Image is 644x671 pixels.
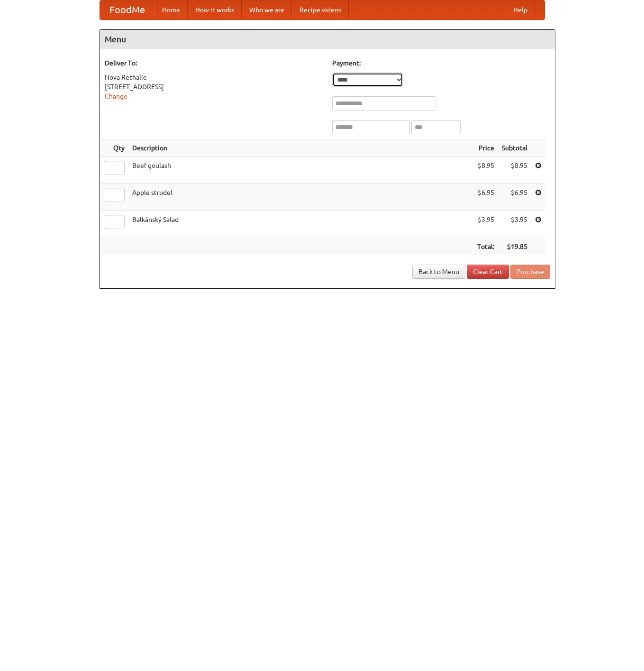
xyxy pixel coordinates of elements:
a: How it works [188,0,242,19]
a: Back to Menu [412,265,465,279]
a: Clear Cart [467,265,509,279]
th: $19.85 [498,238,531,256]
a: Recipe videos [292,0,349,19]
th: Total: [473,238,498,256]
th: Subtotal [498,139,531,157]
td: $6.95 [498,184,531,211]
button: Purchase [510,265,550,279]
h4: Menu [100,30,555,49]
a: Help [506,0,535,19]
td: Apple strudel [128,184,473,211]
td: $3.95 [498,211,531,238]
td: $8.95 [473,157,498,184]
div: Nova Rethalie [105,73,323,82]
td: Balkánský Salad [128,211,473,238]
td: $6.95 [473,184,498,211]
h5: Deliver To: [105,58,323,68]
h5: Payment: [332,58,550,68]
th: Qty [100,139,128,157]
td: $8.95 [498,157,531,184]
a: Home [154,0,188,19]
a: Change [105,92,127,100]
td: $3.95 [473,211,498,238]
div: [STREET_ADDRESS] [105,82,323,92]
th: Description [128,139,473,157]
td: Beef goulash [128,157,473,184]
th: Price [473,139,498,157]
a: FoodMe [100,0,154,19]
a: Who we are [242,0,292,19]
